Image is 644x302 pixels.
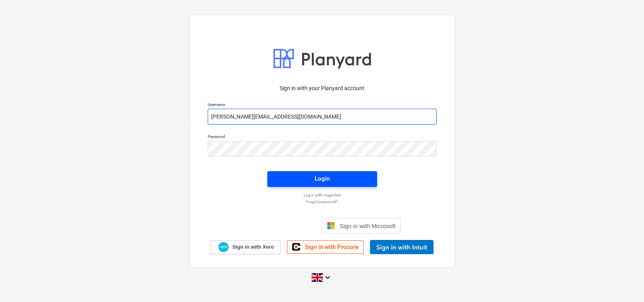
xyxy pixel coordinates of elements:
[323,273,332,282] i: keyboard_arrow_down
[327,222,335,230] img: Microsoft logo
[340,223,396,229] span: Sign in with Microsoft
[287,240,364,254] a: Sign in with Procore
[232,243,274,251] span: Sign in with Xero
[210,240,281,254] a: Sign in with Xero
[267,171,377,187] button: Login
[218,242,229,253] img: Xero logo
[239,217,319,234] iframe: Sign in with Google Button
[605,264,644,302] iframe: Chat Widget
[204,199,441,204] a: Forgot password?
[208,134,437,141] p: Password
[315,174,330,184] div: Login
[208,84,437,92] p: Sign in with your Planyard account
[204,193,441,198] a: Log in with magic link
[208,109,437,125] input: Username
[208,102,437,109] p: Username
[305,243,359,251] span: Sign in with Procore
